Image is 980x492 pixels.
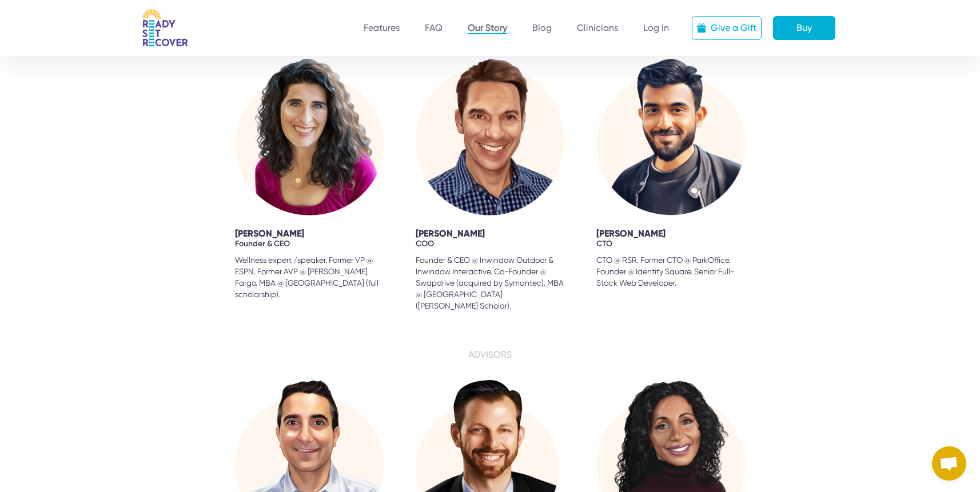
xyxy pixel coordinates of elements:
[425,22,443,33] a: FAQ
[773,16,835,40] a: Buy
[596,227,745,241] div: [PERSON_NAME]
[416,254,564,311] div: Founder & CEO @ Inwindow Outdoor & Inwindow Interactive. Co-Founder @ Swapdrive (acquired by Syma...
[932,446,966,481] div: Open chat
[596,238,745,250] div: CTO
[142,9,188,47] img: RSR
[416,59,564,215] img: Steve
[596,254,745,289] div: CTO @ RSR. Former CTO @ ParkOffice. Founder @ Identity Square. Senior Full-Stack Web Developer.
[235,227,384,241] div: [PERSON_NAME]
[643,22,669,33] a: Log In
[364,22,400,33] a: Features
[235,59,384,215] img: Heather
[596,59,745,215] img: Daniel
[416,227,564,241] div: [PERSON_NAME]
[532,22,552,33] a: Blog
[692,16,762,40] a: Give a Gift
[9,348,971,362] div: Advisors
[468,22,507,34] a: Our Story
[711,21,756,35] div: Give a Gift
[796,21,812,35] div: Buy
[235,238,384,250] div: Founder & CEO
[416,238,564,250] div: COO
[577,22,618,33] a: Clinicians
[235,254,384,300] div: Wellness expert /speaker. Former VP @ ESPN. Former AVP @ [PERSON_NAME] Fargo. MBA @ [GEOGRAPHIC_D...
